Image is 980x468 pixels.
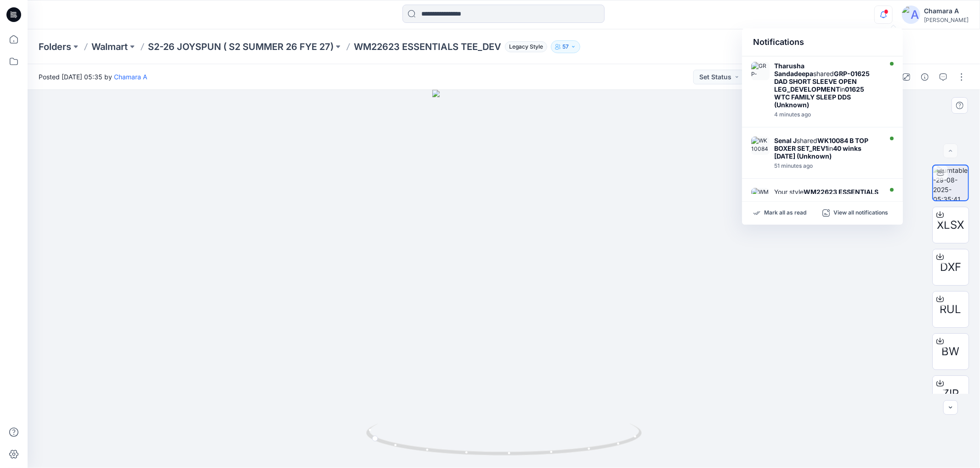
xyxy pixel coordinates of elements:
div: Friday, August 29, 2025 09:06 [774,163,880,169]
img: WK10084 B TOP BOXER SET_REV1 [751,137,770,155]
strong: 40 winks [DATE] (Unknown) [774,144,861,160]
button: Legacy Style [501,40,547,53]
span: XLSX [937,217,964,233]
a: Chamara A [114,73,147,81]
div: Notifications [742,28,903,56]
a: Folders [39,40,71,53]
button: Details [918,70,932,84]
p: Mark all as read [764,209,806,217]
img: WM22623 ESSENTIALS TEE_DEV [751,188,770,206]
a: S2-26 JOYSPUN ( S2 SUMMER 26 FYE 27) [148,40,334,53]
div: shared in [774,62,880,109]
span: DXF [940,259,961,275]
button: 57 [551,40,580,53]
p: View all notifications [833,209,888,217]
div: Friday, August 29, 2025 09:53 [774,111,880,118]
strong: Tharusha Sandadeepa [774,62,813,77]
strong: GRP-01625 DAD SHORT SLEEVE OPEN LEG_DEVELOPMENT [774,70,870,93]
strong: 01625 WTC FAMILY SLEEP DDS (Unknown) [774,85,864,109]
div: Chamara A [924,6,969,17]
img: turntable-29-08-2025-05:35:41 [933,165,968,200]
img: GRP-01625 DAD SHORT SLEEVE OPEN LEG_DEVELOPMENT [751,62,770,80]
strong: WK10084 B TOP BOXER SET_REV1 [774,137,868,152]
span: Posted [DATE] 05:35 by [39,72,147,82]
div: [PERSON_NAME] [924,17,969,23]
p: WM22623 ESSENTIALS TEE_DEV [354,40,501,53]
span: BW [942,343,960,360]
strong: Senal J [774,137,797,144]
div: shared in [774,137,880,160]
span: Legacy Style [505,41,547,52]
span: RUL [940,301,962,318]
strong: WM22623 ESSENTIALS TEE_DEV [774,188,878,204]
span: ZIP [942,385,959,402]
img: avatar [902,6,920,24]
a: Walmart [91,40,128,53]
p: 57 [562,42,569,52]
div: Your style is ready [774,188,880,204]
